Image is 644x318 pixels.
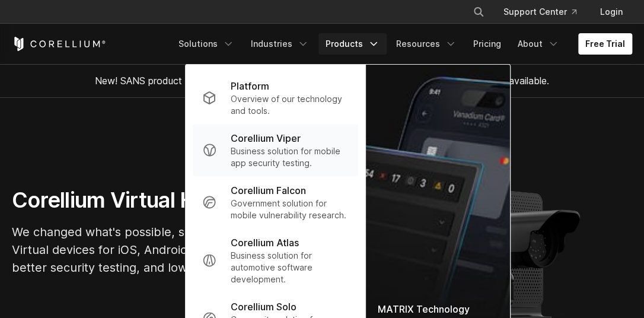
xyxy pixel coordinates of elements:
[12,37,106,51] a: Corellium Home
[231,145,349,169] p: Business solution for mobile app security testing.
[12,223,368,276] p: We changed what's possible, so you can build what's next. Virtual devices for iOS, Android, and A...
[244,33,316,55] a: Industries
[468,1,489,23] button: Search
[494,1,586,23] a: Support Center
[231,250,349,285] p: Business solution for automotive software development.
[231,93,349,117] p: Overview of our technology and tools.
[318,33,387,55] a: Products
[231,79,269,93] p: Platform
[511,33,566,55] a: About
[591,1,632,23] a: Login
[171,33,241,55] a: Solutions
[389,33,464,55] a: Resources
[378,302,498,316] div: MATRIX Technology
[458,1,632,23] div: Navigation Menu
[231,236,299,250] p: Corellium Atlas
[231,131,301,145] p: Corellium Viper
[12,187,368,214] h1: Corellium Virtual Hardware
[193,228,358,292] a: Corellium Atlas Business solution for automotive software development.
[231,198,349,221] p: Government solution for mobile vulnerability research.
[578,33,632,55] a: Free Trial
[193,72,358,124] a: Platform Overview of our technology and tools.
[193,176,358,228] a: Corellium Falcon Government solution for mobile vulnerability research.
[171,33,632,55] div: Navigation Menu
[231,300,297,314] p: Corellium Solo
[231,183,306,198] p: Corellium Falcon
[193,124,358,176] a: Corellium Viper Business solution for mobile app security testing.
[466,33,508,55] a: Pricing
[95,75,549,87] span: New! SANS product review now available.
